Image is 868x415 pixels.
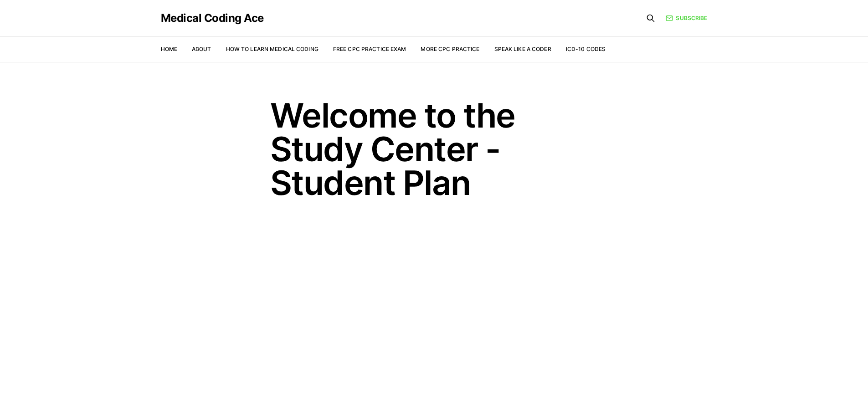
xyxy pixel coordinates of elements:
[566,46,606,52] a: ICD-10 Codes
[161,46,177,52] a: Home
[192,46,211,52] a: About
[666,14,707,22] a: Subscribe
[161,13,264,24] a: Medical Coding Ace
[494,46,551,52] a: Speak Like a Coder
[226,46,318,52] a: How to Learn Medical Coding
[421,46,479,52] a: More CPC Practice
[270,98,598,200] h1: Welcome to the Study Center - Student Plan
[333,46,406,52] a: Free CPC Practice Exam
